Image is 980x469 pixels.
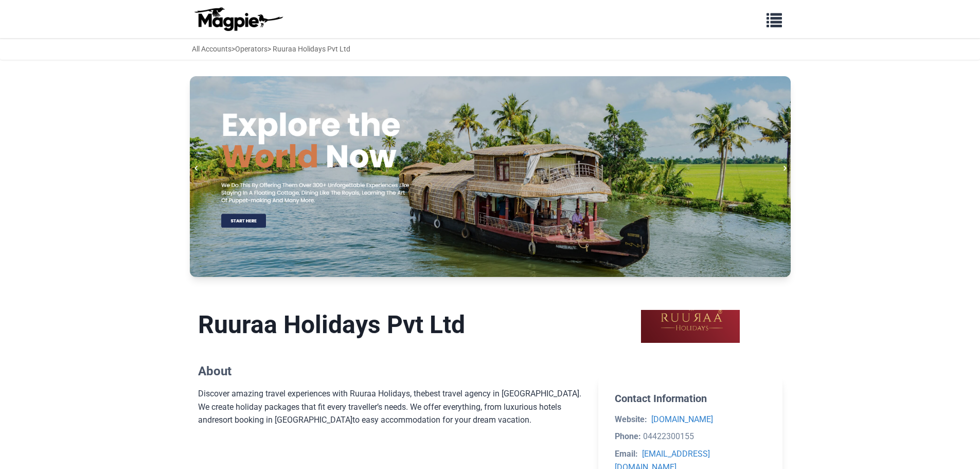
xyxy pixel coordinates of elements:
[198,387,582,453] div: Discover amazing travel experiences with Ruuraa Holidays, the . We create holiday packages that f...
[190,76,791,276] img: Ruuraa Holidays Pvt Ltd banner
[198,310,582,340] h1: Ruuraa Holidays Pvt Ltd
[212,415,352,425] a: resort booking in [GEOGRAPHIC_DATA]
[651,414,713,424] a: [DOMAIN_NAME]
[192,43,350,55] div: > > Ruuraa Holidays Pvt Ltd
[198,364,582,379] h2: About
[641,310,740,343] img: Ruuraa Holidays Pvt Ltd logo
[192,45,231,53] a: All Accounts
[615,430,765,443] li: 04422300155
[615,431,641,441] strong: Phone:
[192,7,284,31] img: logo-ab69f6fb50320c5b225c76a69d11143b.png
[615,414,647,424] strong: Website:
[615,449,638,459] strong: Email:
[235,45,268,53] a: Operators
[425,389,579,398] a: best travel agency in [GEOGRAPHIC_DATA]
[615,392,765,405] h2: Contact Information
